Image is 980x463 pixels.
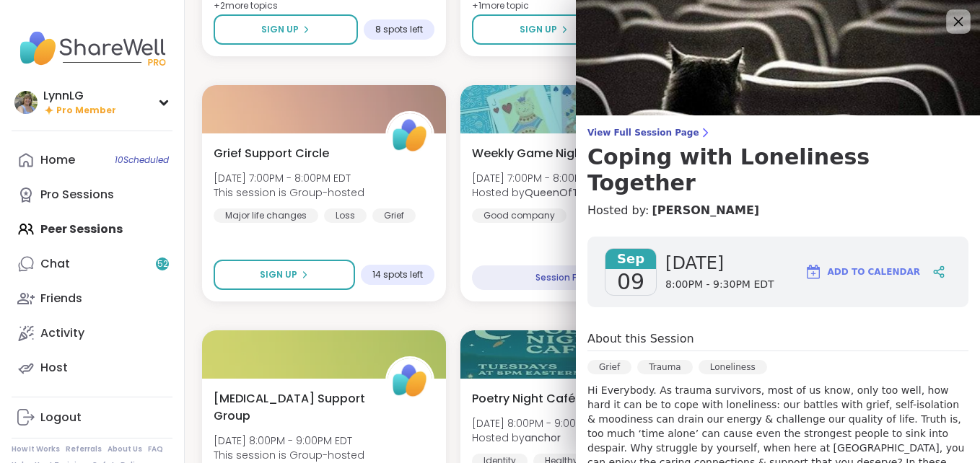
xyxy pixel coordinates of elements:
[12,247,172,281] a: Chat52
[214,208,318,223] div: Major life changes
[12,350,172,385] a: Host
[214,390,369,425] span: [MEDICAL_DATA] Support Group
[40,325,84,341] div: Activity
[472,416,611,431] span: [DATE] 8:00PM - 9:00PM EDT
[214,145,329,162] span: Grief Support Circle
[699,360,767,374] div: Loneliness
[472,431,611,445] span: Hosted by
[472,390,575,407] span: Poetry Night Café
[372,208,416,223] div: Grief
[214,260,355,290] button: Sign Up
[260,268,297,281] span: Sign Up
[12,444,60,454] a: How It Works
[587,127,968,196] a: View Full Session PageCoping with Loneliness Together
[115,154,169,166] span: 10 Scheduled
[214,433,364,448] span: [DATE] 8:00PM - 9:00PM EDT
[40,291,82,307] div: Friends
[805,263,822,281] img: ShareWell Logomark
[525,185,618,200] b: QueenOfTheNight
[12,400,172,435] a: Logout
[587,330,694,348] h4: About this Session
[12,281,172,316] a: Friends
[214,171,364,185] span: [DATE] 7:00PM - 8:00PM EDT
[665,278,774,292] span: 8:00PM - 9:30PM EDT
[375,24,423,35] span: 8 spots left
[587,127,968,138] span: View Full Session Page
[43,88,116,104] div: LynnLG
[472,14,616,45] button: Sign Up
[828,265,920,278] span: Add to Calendar
[605,249,656,269] span: Sep
[12,143,172,177] a: Home10Scheduled
[40,410,82,425] div: Logout
[472,145,587,162] span: Weekly Game Night
[472,265,649,290] div: Session Full
[66,444,102,454] a: Referrals
[40,152,75,168] div: Home
[617,269,644,295] span: 09
[324,208,367,223] div: Loss
[652,202,759,219] a: [PERSON_NAME]
[388,113,432,158] img: ShareWell
[261,23,299,36] span: Sign Up
[637,360,693,374] div: Trauma
[56,105,116,117] span: Pro Member
[472,208,566,223] div: Good company
[40,360,68,376] div: Host
[587,360,631,374] div: Grief
[108,444,142,454] a: About Us
[520,23,557,36] span: Sign Up
[148,444,163,454] a: FAQ
[214,185,364,200] span: This session is Group-hosted
[587,202,968,219] h4: Hosted by:
[525,431,561,445] b: anchor
[472,185,618,200] span: Hosted by
[40,256,70,272] div: Chat
[798,255,927,289] button: Add to Calendar
[665,252,774,275] span: [DATE]
[214,448,364,462] span: This session is Group-hosted
[12,316,172,350] a: Activity
[12,177,172,212] a: Pro Sessions
[472,171,618,185] span: [DATE] 7:00PM - 8:00PM EDT
[388,358,432,403] img: ShareWell
[372,269,423,281] span: 14 spots left
[40,187,114,203] div: Pro Sessions
[587,144,968,196] h3: Coping with Loneliness Together
[214,14,358,45] button: Sign Up
[157,258,168,270] span: 52
[14,91,38,114] img: LynnLG
[12,23,172,74] img: ShareWell Nav Logo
